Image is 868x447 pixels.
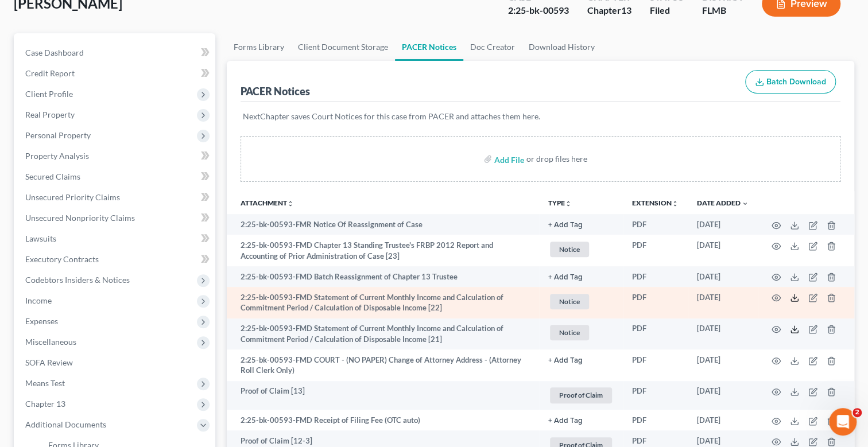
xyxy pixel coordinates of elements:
button: Batch Download [745,70,836,94]
span: Miscellaneous [25,337,76,347]
a: Unsecured Priority Claims [16,187,215,208]
span: Executory Contracts [25,254,99,264]
td: PDF [623,214,688,235]
iframe: Intercom live chat [829,408,857,436]
td: 2:25-bk-00593-FMD Chapter 13 Standing Trustee's FRBP 2012 Report and Accounting of Prior Administ... [227,235,539,266]
a: SOFA Review [16,352,215,373]
td: PDF [623,287,688,318]
td: PDF [623,235,688,266]
td: [DATE] [688,381,758,410]
a: + Add Tag [548,271,614,282]
span: Notice [550,294,589,309]
a: Notice [548,240,614,259]
i: unfold_more [287,200,294,207]
td: PDF [623,349,688,381]
span: Property Analysis [25,151,89,161]
td: 2:25-bk-00593-FMR Notice Of Reassignment of Case [227,214,539,235]
i: expand_more [742,200,749,207]
td: [DATE] [688,266,758,287]
td: PDF [623,318,688,350]
td: [DATE] [688,214,758,235]
td: 2:25-bk-00593-FMD Statement of Current Monthly Income and Calculation of Commitment Period / Calc... [227,318,539,350]
span: Expenses [25,316,58,326]
td: 2:25-bk-00593-FMD Batch Reassignment of Chapter 13 Trustee [227,266,539,287]
a: Credit Report [16,63,215,84]
td: [DATE] [688,235,758,266]
td: 2:25-bk-00593-FMD Receipt of Filing Fee (OTC auto) [227,410,539,430]
a: Doc Creator [463,33,522,61]
a: PACER Notices [395,33,463,61]
td: [DATE] [688,349,758,381]
td: PDF [623,381,688,410]
a: Attachmentunfold_more [241,199,294,207]
a: Download History [522,33,602,61]
td: PDF [623,410,688,430]
span: Secured Claims [25,172,80,181]
i: unfold_more [565,200,572,207]
a: Property Analysis [16,146,215,166]
a: Client Document Storage [291,33,395,61]
span: SOFA Review [25,357,73,367]
p: NextChapter saves Court Notices for this case from PACER and attaches them here. [243,111,838,122]
a: Notice [548,292,614,311]
a: + Add Tag [548,415,614,426]
span: Credit Report [25,68,75,78]
button: + Add Tag [548,417,583,425]
span: Proof of Claim [550,387,612,403]
span: Unsecured Nonpriority Claims [25,213,135,223]
div: 2:25-bk-00593 [508,4,569,17]
a: Secured Claims [16,166,215,187]
a: Notice [548,323,614,342]
a: + Add Tag [548,355,614,366]
span: Case Dashboard [25,48,84,57]
span: Means Test [25,378,65,388]
a: Lawsuits [16,228,215,249]
td: [DATE] [688,318,758,350]
span: Notice [550,242,589,257]
a: Date Added expand_more [697,199,749,207]
span: Notice [550,325,589,340]
div: Chapter [587,4,631,17]
div: or drop files here [526,153,587,165]
span: Income [25,296,52,305]
a: Unsecured Nonpriority Claims [16,208,215,228]
a: Executory Contracts [16,249,215,270]
a: Extensionunfold_more [632,199,679,207]
span: 2 [852,408,862,417]
div: FLMB [702,4,743,17]
td: 2:25-bk-00593-FMD COURT - (NO PAPER) Change of Attorney Address - (Attorney Roll Clerk Only) [227,349,539,381]
span: Additional Documents [25,419,106,429]
button: TYPEunfold_more [548,200,572,207]
td: PDF [623,266,688,287]
td: 2:25-bk-00593-FMD Statement of Current Monthly Income and Calculation of Commitment Period / Calc... [227,287,539,318]
a: Proof of Claim [548,386,614,405]
i: unfold_more [672,200,679,207]
button: + Add Tag [548,357,583,364]
td: [DATE] [688,410,758,430]
span: Chapter 13 [25,399,65,409]
span: Codebtors Insiders & Notices [25,275,130,285]
button: + Add Tag [548,221,583,229]
a: + Add Tag [548,219,614,230]
td: [DATE] [688,287,758,318]
span: Batch Download [766,77,826,87]
td: Proof of Claim [13] [227,381,539,410]
span: Real Property [25,110,75,119]
div: Filed [650,4,684,17]
a: Forms Library [227,33,291,61]
span: Lawsuits [25,234,56,243]
span: 13 [621,5,631,15]
button: + Add Tag [548,274,583,281]
span: Personal Property [25,130,91,140]
span: Client Profile [25,89,73,99]
div: PACER Notices [241,84,310,98]
a: Case Dashboard [16,42,215,63]
span: Unsecured Priority Claims [25,192,120,202]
